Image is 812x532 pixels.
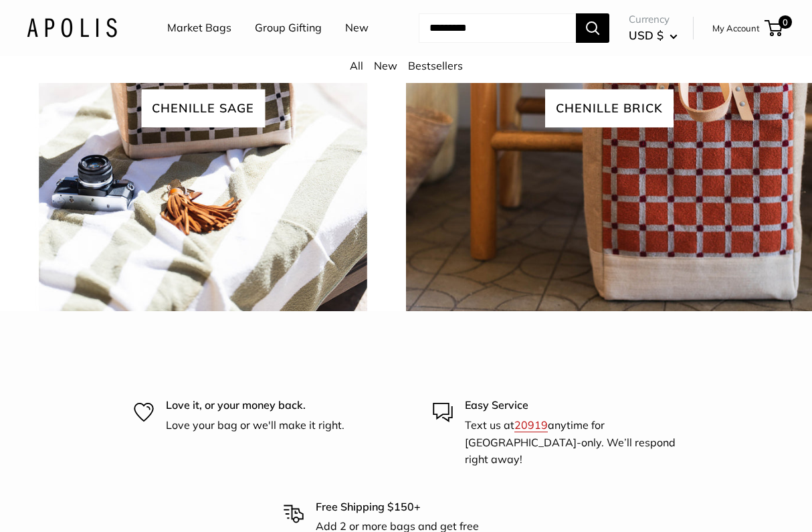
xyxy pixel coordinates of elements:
[166,417,344,434] p: Love your bag or we'll make it right.
[316,499,529,516] p: Free Shipping $150+
[712,20,760,36] a: My Account
[766,20,783,36] a: 0
[779,15,792,29] span: 0
[629,28,664,42] span: USD $
[545,89,674,127] span: chenille brick
[374,59,397,72] a: New
[514,418,548,432] a: 20919
[465,397,678,414] p: Easy Service
[350,59,363,72] a: All
[345,18,369,38] a: New
[629,10,678,29] span: Currency
[419,13,576,43] input: Search...
[27,18,117,37] img: Apolis
[576,13,609,43] button: Search
[255,18,322,38] a: Group Gifting
[166,397,344,414] p: Love it, or your money back.
[629,25,678,46] button: USD $
[465,417,678,468] p: Text us at anytime for [GEOGRAPHIC_DATA]-only. We’ll respond right away!
[408,59,463,72] a: Bestsellers
[167,18,231,38] a: Market Bags
[141,89,265,127] span: Chenille sage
